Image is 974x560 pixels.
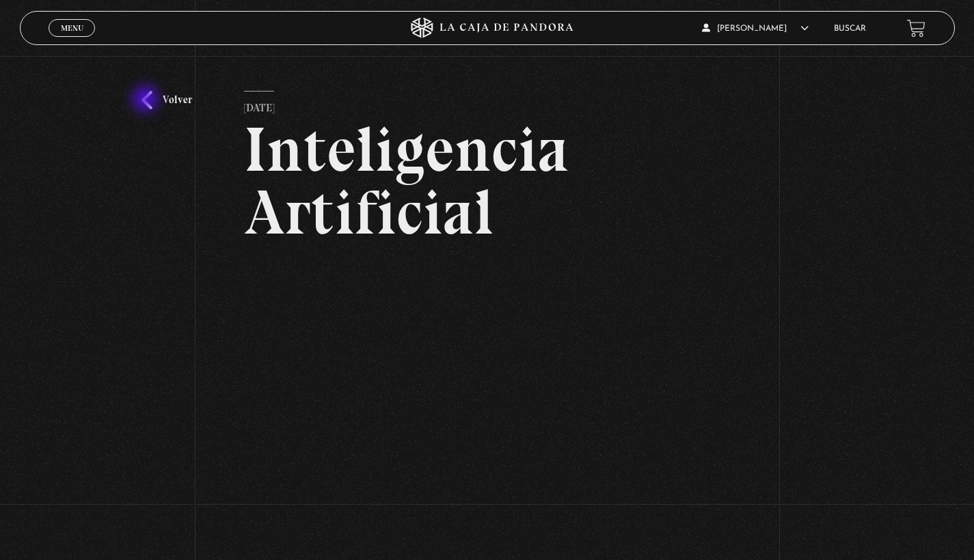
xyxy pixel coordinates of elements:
a: Buscar [834,25,866,33]
h2: Inteligencia Artificial [244,118,730,244]
a: View your shopping cart [907,19,925,38]
span: Cerrar [56,36,88,45]
p: [DATE] [244,91,274,118]
span: Menu [61,24,83,32]
span: [PERSON_NAME] [702,25,809,33]
a: Volver [141,91,192,109]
